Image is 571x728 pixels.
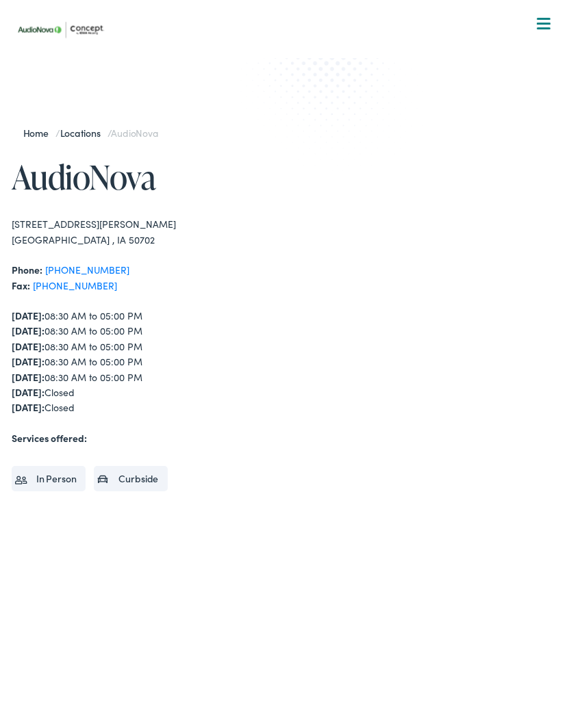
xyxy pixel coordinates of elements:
[12,354,45,368] strong: [DATE]:
[111,126,157,140] span: AudioNova
[12,216,285,247] div: [STREET_ADDRESS][PERSON_NAME] [GEOGRAPHIC_DATA] , IA 50702
[12,263,42,276] strong: Phone:
[12,400,45,414] strong: [DATE]:
[12,431,87,445] strong: Services offered:
[12,385,45,399] strong: [DATE]:
[23,126,158,140] span: / /
[33,278,117,292] a: [PHONE_NUMBER]
[12,339,45,353] strong: [DATE]:
[12,370,45,384] strong: [DATE]:
[12,309,45,322] strong: [DATE]:
[12,324,45,337] strong: [DATE]:
[60,126,107,140] a: Locations
[12,308,285,415] div: 08:30 AM to 05:00 PM 08:30 AM to 05:00 PM 08:30 AM to 05:00 PM 08:30 AM to 05:00 PM 08:30 AM to 0...
[12,278,30,292] strong: Fax:
[12,466,86,491] li: In Person
[23,126,55,140] a: Home
[45,263,129,276] a: [PHONE_NUMBER]
[12,159,285,195] h1: AudioNova
[22,55,560,97] a: What We Offer
[94,466,168,491] li: Curbside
